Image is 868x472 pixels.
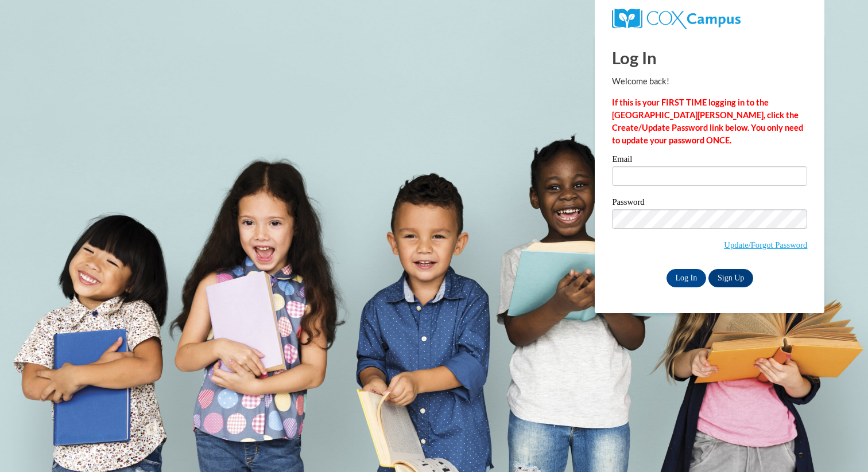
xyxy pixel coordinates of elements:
p: Welcome back! [612,75,807,88]
h1: Log In [612,46,807,69]
input: Log In [666,269,707,287]
strong: If this is your FIRST TIME logging in to the [GEOGRAPHIC_DATA][PERSON_NAME], click the Create/Upd... [612,97,803,145]
a: Update/Forgot Password [724,240,807,249]
a: COX Campus [612,13,740,23]
label: Email [612,155,807,166]
img: COX Campus [612,9,740,29]
a: Sign Up [708,269,753,287]
label: Password [612,198,807,209]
